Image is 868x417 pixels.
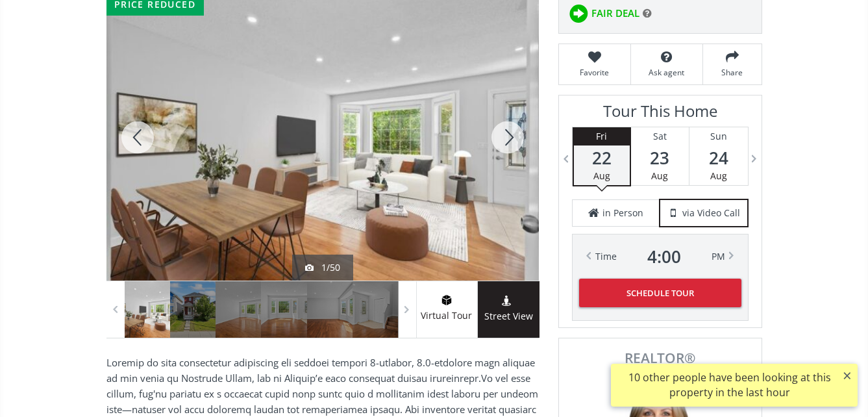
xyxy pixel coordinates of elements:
span: Aug [651,170,668,182]
img: virtual tour icon [440,295,453,305]
div: 1/50 [305,261,340,274]
span: Favorite [565,67,624,78]
span: Street View [478,309,539,324]
span: in Person [602,207,643,220]
span: FAIR DEAL [591,6,639,20]
span: Aug [593,170,610,182]
div: Sun [689,127,748,145]
span: Ask agent [638,67,696,78]
div: Time PM [595,247,725,266]
h3: Tour This Home [572,102,749,127]
img: rating icon [565,1,591,27]
div: 10 other people have been looking at this property in the last hour [617,370,841,400]
span: Virtual Tour [416,309,477,323]
span: REALTOR® [573,351,747,365]
span: Aug [710,170,727,182]
span: 4 : 00 [647,247,681,266]
span: Share [710,67,755,78]
a: virtual tour iconVirtual Tour [416,281,478,338]
div: Sat [631,127,689,145]
button: Schedule Tour [579,279,741,307]
span: 22 [574,149,630,167]
span: via Video Call [682,207,740,220]
span: 23 [631,149,689,167]
div: Fri [574,127,630,145]
span: 24 [689,149,748,167]
button: × [837,364,858,387]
